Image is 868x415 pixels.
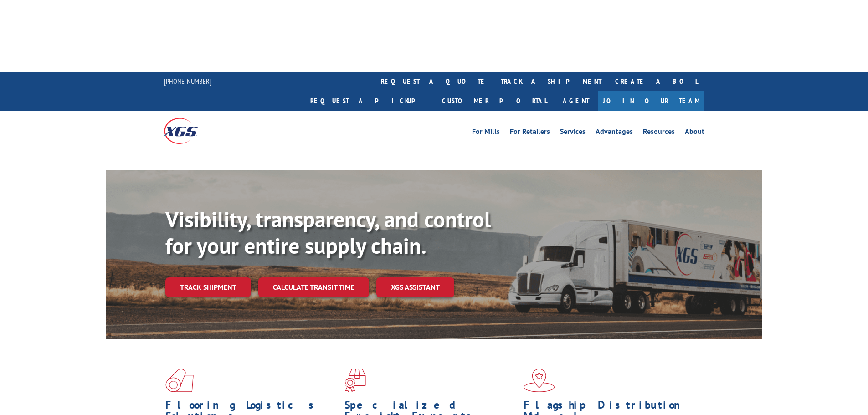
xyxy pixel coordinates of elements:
a: Request a pickup [303,91,435,111]
a: track a shipment [494,72,608,91]
a: Calculate transit time [258,277,369,297]
img: xgs-icon-focused-on-flooring-red [344,369,366,392]
a: Resources [643,128,675,138]
a: Customer Portal [435,91,554,111]
a: request a quote [374,72,494,91]
a: Track shipment [165,277,251,297]
a: Advantages [596,128,633,138]
a: For Mills [472,128,500,138]
img: xgs-icon-total-supply-chain-intelligence-red [165,369,194,392]
b: Visibility, transparency, and control for your entire supply chain. [165,205,491,260]
a: Services [560,128,586,138]
a: Join Our Team [598,91,704,111]
a: About [685,128,704,138]
a: Agent [554,91,598,111]
a: Create a BOL [608,72,704,91]
a: XGS ASSISTANT [376,277,454,297]
a: For Retailers [510,128,550,138]
a: [PHONE_NUMBER] [164,77,211,86]
img: xgs-icon-flagship-distribution-model-red [524,369,555,392]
